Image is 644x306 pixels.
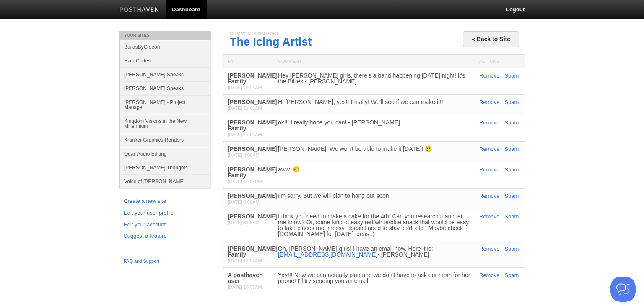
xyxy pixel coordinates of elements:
[278,251,377,258] a: [EMAIL_ADDRESS][DOMAIN_NAME]
[502,73,519,79] a: Spam
[502,193,519,199] a: Spam
[120,81,211,95] a: [PERSON_NAME] Speaks
[502,166,519,173] a: Spam
[502,146,519,152] a: Spam
[278,99,471,105] div: Hi [PERSON_NAME], yes!! Finally! We'll see if we can make it!!
[228,192,277,199] b: [PERSON_NAME]
[479,193,499,199] a: Remove
[228,245,277,258] b: [PERSON_NAME] Family
[502,119,519,126] a: Spam
[124,220,206,229] a: Edit your account
[278,166,471,172] div: aww..😔
[120,40,211,54] a: BuildsByGideon
[120,67,211,81] a: [PERSON_NAME] Speaks
[223,55,274,68] div: By
[502,272,519,278] a: Spam
[120,147,211,161] a: Quail Audio Editing
[475,55,525,68] div: Actions
[479,246,499,252] a: Remove
[479,166,499,173] a: Remove
[228,258,262,263] span: [DATE] 11:07AM
[228,285,262,290] span: [DATE] 10:07AM
[120,161,211,174] a: [PERSON_NAME] Thoughts
[278,73,471,84] div: Hey [PERSON_NAME] girls, there's a band happening [DATE] night! It's the Billies - [PERSON_NAME]
[278,246,471,257] div: Oh, [PERSON_NAME] girls! I have an email now. Here it is: - [PERSON_NAME]
[120,54,211,67] a: Ezra Codes
[463,31,519,47] a: « Back to Site
[228,200,260,205] span: [DATE] 9:06AM
[274,55,475,68] div: Comment
[119,7,159,13] img: Posthaven-bar
[228,272,263,284] b: A posthaven user
[124,197,206,206] a: Create a new site
[124,232,206,241] a: Suggest a feature
[479,99,499,105] a: Remove
[124,258,206,265] a: FAQ and Support
[228,213,277,220] b: [PERSON_NAME]
[610,277,636,302] iframe: Help Scout Beacon - Open
[124,209,206,218] a: Edit your user profile
[479,119,499,126] a: Remove
[502,246,519,252] a: Spam
[228,72,277,85] b: [PERSON_NAME] Family
[278,272,471,284] div: Yay!!! Now we can actually plan and we don't have to ask our mom for her phone! I'll try sending ...
[119,31,211,40] li: Your Sites
[502,99,519,105] a: Spam
[228,153,260,158] span: [DATE] 4:06PM
[230,36,312,48] a: The Icing Artist
[479,73,499,79] a: Remove
[228,145,277,152] b: [PERSON_NAME]
[228,106,262,111] span: [DATE] 11:06AM
[228,99,277,105] b: [PERSON_NAME]
[228,119,277,132] b: [PERSON_NAME] Family
[228,179,262,184] span: [DATE] 10:06PM
[502,213,519,220] a: Spam
[228,85,262,90] span: [DATE] 10:06AM
[120,133,211,147] a: Krunker Graphics Renders
[479,146,499,152] a: Remove
[120,114,211,133] a: Kingdom Visions in the New Millennium
[479,213,499,220] a: Remove
[228,220,260,225] span: [DATE] 8:06AM
[228,132,262,137] span: [DATE] 11:06AM
[278,146,471,152] div: [PERSON_NAME]! We won't be able to make it [DATE]! 😢
[120,95,211,114] a: [PERSON_NAME] - Project Manager
[278,213,471,237] div: I think you need to make a cake for the 4th! Can you research it and let me know? Or, some kind o...
[230,31,519,36] div: Comments on post:
[278,119,471,125] div: ok!!! I really hope you can! - [PERSON_NAME]
[479,272,499,278] a: Remove
[228,166,277,179] b: [PERSON_NAME] Family
[120,174,211,188] a: Voice of [PERSON_NAME]
[278,193,471,199] div: I'm sorry. But we will plan to hang out soon!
